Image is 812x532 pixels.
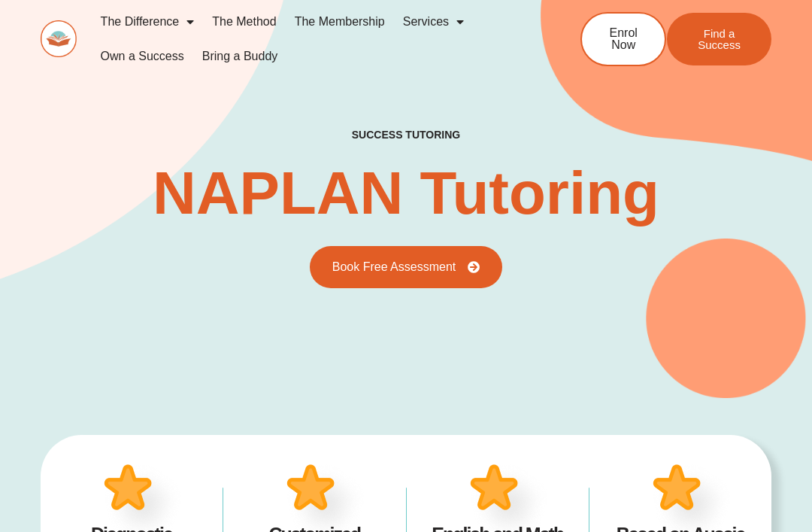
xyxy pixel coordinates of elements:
span: Find a Success [689,28,749,50]
a: Bring a Buddy [193,39,287,74]
a: Own a Success [92,39,193,74]
nav: Menu [92,5,539,74]
a: The Membership [286,5,394,39]
a: Enrol Now [580,12,666,66]
span: Enrol Now [604,27,642,51]
a: Services [394,5,473,39]
a: The Difference [92,5,204,39]
a: The Method [203,5,285,39]
a: Book Free Assessment [310,246,503,288]
span: Book Free Assessment [332,261,456,273]
h2: NAPLAN Tutoring [153,163,659,223]
iframe: Chat Widget [737,460,812,532]
h4: success tutoring [352,129,460,141]
a: Find a Success [667,13,771,65]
